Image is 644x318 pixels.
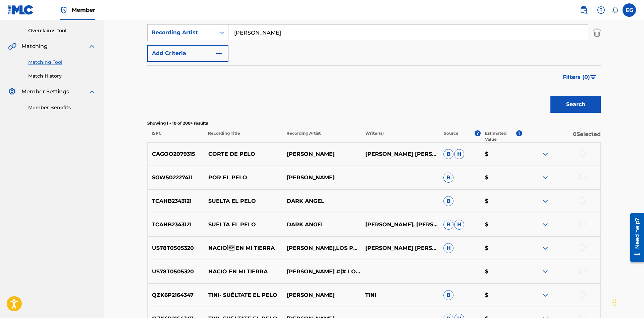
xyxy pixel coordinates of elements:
p: [PERSON_NAME] [PERSON_NAME] [361,150,439,158]
p: DARK ANGEL [282,221,361,229]
span: Filters ( 0 ) [563,73,590,81]
p: CORTE DE PELO [204,150,282,158]
p: DARK ANGEL [282,197,361,205]
button: Add Criteria [147,45,228,62]
iframe: Chat Widget [610,286,644,318]
span: H [454,149,464,159]
span: B [443,196,453,206]
span: H [454,220,464,230]
img: expand [88,88,96,96]
p: [PERSON_NAME] [PERSON_NAME] [361,244,439,252]
p: TINI [361,291,439,299]
p: 0 Selected [522,130,601,142]
span: Member Settings [21,88,69,96]
span: H [443,243,453,253]
p: SUELTA EL PELO [204,197,282,205]
p: TCAHB2343121 [148,221,204,229]
p: [PERSON_NAME] [282,174,361,182]
img: 9d2ae6d4665cec9f34b9.svg [215,49,223,57]
img: Matching [8,42,16,50]
p: POR EL PELO [204,174,282,182]
img: expand [541,197,549,205]
p: NACIOÌ EN MI TIERRA [204,244,282,252]
span: B [443,173,453,183]
p: Estimated Value [485,130,516,142]
p: TINI- SUÉLTATE EL PELO [204,291,282,299]
img: Member Settings [8,88,16,96]
p: $ [481,174,522,182]
div: Recording Artist [152,29,212,37]
p: US78T0505320 [148,268,204,276]
p: SUELTA EL PELO [204,221,282,229]
p: QZK6P2164347 [148,291,204,299]
div: User Menu [623,3,636,17]
span: Matching [21,42,48,50]
p: SGW502227411 [148,174,204,182]
iframe: Resource Center [625,210,644,265]
span: ? [475,130,481,136]
a: Match History [28,73,96,80]
p: $ [481,268,522,276]
img: filter [590,75,596,79]
p: $ [481,291,522,299]
a: Public Search [577,3,590,17]
img: Delete Criterion [593,24,601,41]
p: TCAHB2343121 [148,197,204,205]
p: ISRC [147,130,204,142]
p: [PERSON_NAME] [282,291,361,299]
span: B [443,149,453,159]
p: [PERSON_NAME] [282,150,361,158]
button: Search [550,96,601,113]
img: MLC Logo [8,5,34,15]
p: NACIÓ EN MI TIERRA [204,268,282,276]
a: Member Benefits [28,104,96,111]
p: $ [481,221,522,229]
p: US78T0505320 [148,244,204,252]
img: expand [541,221,549,229]
img: expand [88,42,96,50]
img: expand [541,268,549,276]
img: search [580,6,588,14]
p: $ [481,244,522,252]
p: Showing 1 - 10 of 200+ results [147,120,601,126]
p: CAGOO2079315 [148,150,204,158]
p: [PERSON_NAME],LOS PLENEROS DE [GEOGRAPHIC_DATA][PERSON_NAME] [282,244,361,252]
span: ? [516,130,522,136]
p: Recording Title [204,130,282,142]
p: [PERSON_NAME], [PERSON_NAME] [361,221,439,229]
div: Help [594,3,608,17]
img: expand [541,150,549,158]
img: expand [541,244,549,252]
a: Overclaims Tool [28,27,96,34]
p: $ [481,197,522,205]
button: Filters (0) [559,69,601,86]
div: Notifications [612,7,619,13]
span: Member [72,6,95,14]
p: $ [481,150,522,158]
img: expand [541,291,549,299]
div: Drag [612,292,616,313]
span: B [443,220,453,230]
img: Top Rightsholder [60,6,68,14]
img: help [597,6,605,14]
p: Writer(s) [361,130,439,142]
a: Matching Tool [28,59,96,66]
p: [PERSON_NAME] #|# LOS PLENEROS DE [GEOGRAPHIC_DATA][PERSON_NAME] [282,268,361,276]
p: Source [444,130,459,142]
span: B [443,290,453,300]
p: Recording Artist [282,130,361,142]
img: expand [541,174,549,182]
